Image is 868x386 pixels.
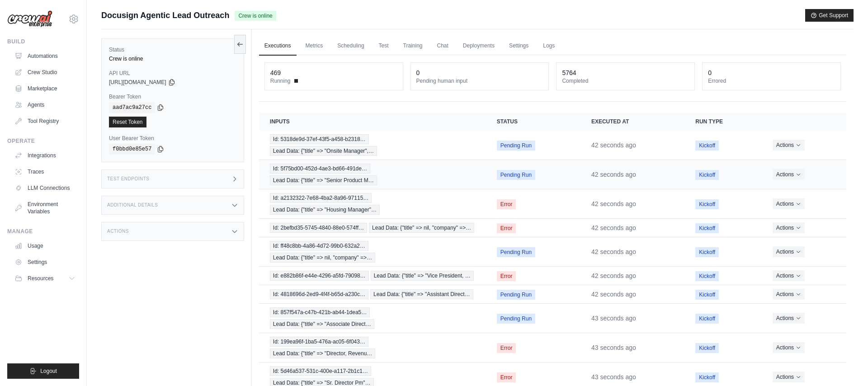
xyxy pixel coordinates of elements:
button: Actions for execution [773,313,805,324]
button: Actions for execution [773,246,805,257]
span: Error [497,223,516,233]
a: Crew Studio [11,65,79,80]
a: View execution details for Id [270,223,475,233]
time: August 25, 2025 at 12:18 CDT [591,200,636,207]
span: Error [497,343,516,353]
span: Kickoff [695,314,719,324]
span: Docusign Agentic Lead Outreach [101,9,229,22]
span: Id: 5d46a537-531c-400e-a117-2b1c1… [270,366,371,376]
a: Training [398,37,428,56]
a: Reset Token [109,117,146,127]
time: August 25, 2025 at 12:18 CDT [591,344,636,351]
button: Logout [7,363,79,379]
a: Integrations [11,148,79,163]
a: View execution details for Id [270,134,475,156]
span: Kickoff [695,170,719,180]
a: View execution details for Id [270,271,475,281]
span: Kickoff [695,271,719,281]
button: Actions for execution [773,342,805,353]
span: Kickoff [695,141,719,151]
a: Settings [504,37,534,56]
a: View execution details for Id [270,164,475,185]
a: Test [373,37,394,56]
a: View execution details for Id [270,193,475,215]
div: 0 [416,68,420,77]
div: 469 [270,68,281,77]
button: Actions for execution [773,198,805,209]
button: Actions for execution [773,289,805,300]
span: Error [497,271,516,281]
div: 0 [708,68,712,77]
span: Lead Data: {"title" => "Housing Manager"… [270,205,380,215]
a: Logs [538,37,560,56]
button: Get Support [805,9,854,22]
span: Id: 4818696d-2ed9-4f4f-b65d-a230c… [270,289,368,299]
span: Pending Run [497,247,535,257]
time: August 25, 2025 at 12:18 CDT [591,141,636,149]
span: Crew is online [235,11,276,21]
span: Kickoff [695,343,719,353]
span: Lead Data: {"title" => "Director, Revenu… [270,348,376,358]
button: Actions for execution [773,222,805,233]
span: Lead Data: {"title" => "Senior Product M… [270,175,377,185]
span: Logout [40,367,57,375]
span: Id: 857f547a-c47b-421b-ab44-1dea5… [270,307,370,317]
th: Run Type [684,113,761,131]
a: Traces [11,165,79,179]
span: Pending Run [497,290,535,300]
dt: Errored [708,77,835,85]
a: Executions [259,37,297,56]
time: August 25, 2025 at 12:18 CDT [591,224,636,231]
button: Actions for execution [773,140,805,151]
span: Id: 2befbd35-5745-4840-88e0-574ff… [270,223,367,233]
span: Error [497,199,516,209]
span: Running [270,77,291,85]
div: Manage [7,228,79,235]
span: Id: 5318de9d-37ef-43f5-a458-b2318… [270,134,369,144]
div: Build [7,38,79,45]
time: August 25, 2025 at 12:18 CDT [591,171,636,178]
span: Lead Data: {"title" => "Vice President, … [371,271,474,281]
span: Pending Run [497,141,535,151]
img: Logo [7,10,52,28]
span: Id: 199ea96f-1ba5-476a-ac05-6f043… [270,337,368,347]
a: Tool Registry [11,114,79,128]
a: Metrics [300,37,329,56]
span: Lead Data: {"title" => nil, "company" =>… [369,223,474,233]
label: Status [109,46,236,53]
a: Agents [11,98,79,112]
button: Actions for execution [773,372,805,382]
span: Kickoff [695,223,719,233]
time: August 25, 2025 at 12:18 CDT [591,291,636,298]
th: Status [486,113,580,131]
th: Executed at [580,113,684,131]
button: Actions for execution [773,169,805,180]
span: Resources [28,275,53,282]
code: f0bbd0e85e57 [109,144,155,155]
div: 5764 [562,68,576,77]
iframe: Chat Widget [823,343,868,386]
a: View execution details for Id [270,289,475,299]
button: Resources [11,271,79,286]
th: Inputs [259,113,486,131]
span: Kickoff [695,199,719,209]
a: Usage [11,239,79,253]
span: Id: a2132322-7e68-4ba2-8a96-97115… [270,193,372,203]
span: Kickoff [695,247,719,257]
label: User Bearer Token [109,135,236,142]
div: Operate [7,137,79,145]
a: Deployments [458,37,500,56]
span: Error [497,372,516,382]
label: API URL [109,70,236,77]
span: Lead Data: {"title" => nil, "company" =>… [270,253,375,263]
span: Id: e882b86f-e44e-4296-a5fd-79098… [270,271,369,281]
dt: Completed [562,77,689,85]
a: LLM Connections [11,181,79,195]
span: Lead Data: {"title" => "Onsite Manager",… [270,146,377,156]
a: Settings [11,255,79,269]
time: August 25, 2025 at 12:18 CDT [591,248,636,255]
span: Pending Run [497,170,535,180]
a: Environment Variables [11,197,79,219]
a: View execution details for Id [270,307,475,329]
